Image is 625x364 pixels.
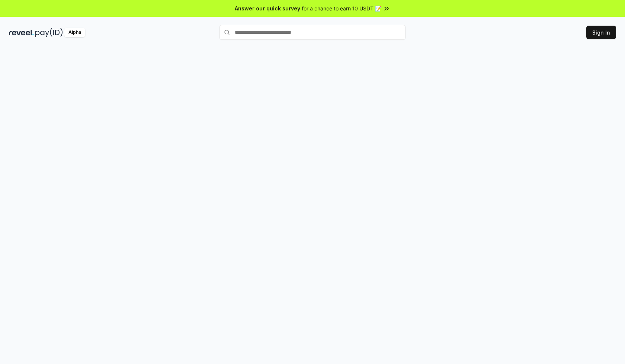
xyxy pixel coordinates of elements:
[586,26,616,39] button: Sign In
[35,28,63,37] img: pay_id
[9,28,34,37] img: reveel_dark
[235,4,300,12] span: Answer our quick survey
[302,4,381,12] span: for a chance to earn 10 USDT 📝
[64,28,85,37] div: Alpha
